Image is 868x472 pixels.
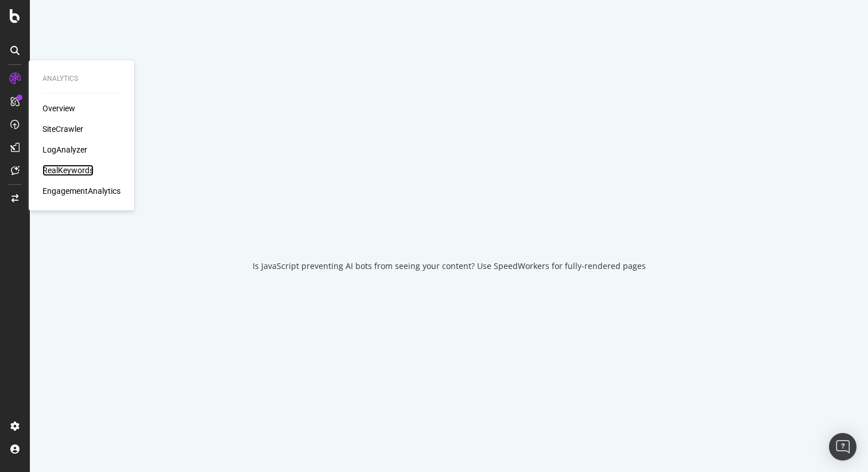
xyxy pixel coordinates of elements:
[253,260,646,272] div: Is JavaScript preventing AI bots from seeing your content? Use SpeedWorkers for fully-rendered pages
[408,201,490,242] div: animation
[42,144,87,155] a: LogAnalyzer
[42,185,121,197] a: EngagementAnalytics
[829,433,857,461] div: Open Intercom Messenger
[42,165,94,176] a: RealKeywords
[42,103,75,114] a: Overview
[42,74,121,84] div: Analytics
[42,123,83,135] a: SiteCrawler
